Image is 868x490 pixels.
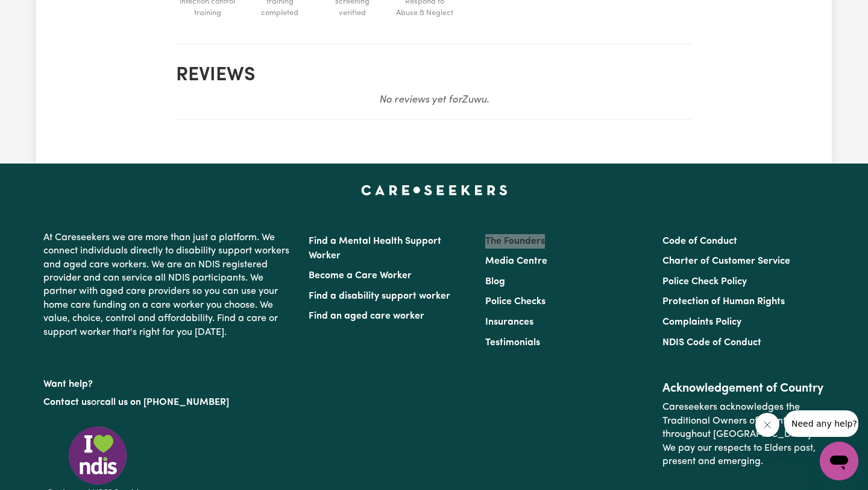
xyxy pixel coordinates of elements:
a: Protection of Human Rights [662,297,785,307]
a: Testimonials [485,338,540,348]
a: Police Check Policy [662,277,747,287]
iframe: Button to launch messaging window [820,442,858,480]
a: Code of Conduct [662,237,737,246]
h2: Reviews [176,64,692,87]
a: Become a Care Worker [309,271,412,281]
iframe: Close message [755,413,779,437]
a: Contact us [43,398,91,407]
iframe: Message from company [784,410,858,437]
a: call us on [PHONE_NUMBER] [100,398,229,407]
h2: Acknowledgement of Country [662,381,825,396]
em: No reviews yet for Zuwu . [379,95,489,105]
a: Media Centre [485,256,547,266]
p: or [43,391,294,414]
a: NDIS Code of Conduct [662,338,761,348]
a: Find a Mental Health Support Worker [309,237,441,261]
a: Careseekers home page [361,185,508,195]
p: Want help? [43,373,294,391]
a: Insurances [485,317,533,327]
a: Find an aged care worker [309,311,424,321]
a: Find a disability support worker [309,291,450,301]
a: Charter of Customer Service [662,256,790,266]
a: Police Checks [485,297,546,307]
p: At Careseekers we are more than just a platform. We connect individuals directly to disability su... [43,226,294,344]
a: Complaints Policy [662,317,741,327]
p: Careseekers acknowledges the Traditional Owners of Country throughout [GEOGRAPHIC_DATA]. We pay o... [662,396,825,473]
a: The Founders [485,237,545,246]
a: Blog [485,277,505,287]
